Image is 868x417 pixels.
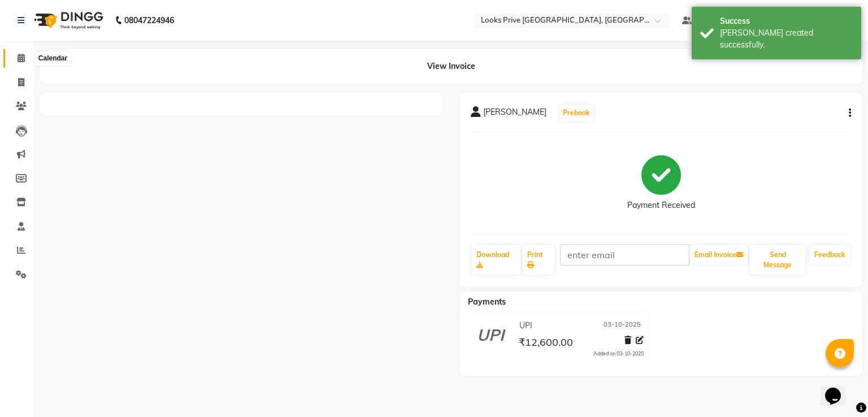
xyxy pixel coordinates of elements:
[40,49,862,84] div: View Invoice
[720,27,853,51] div: Bill created successfully.
[604,320,641,332] span: 03-10-2025
[810,245,850,264] a: Feedback
[519,336,573,351] span: ₹12,600.00
[560,105,593,121] button: Prebook
[720,15,853,27] div: Success
[593,350,644,358] div: Added on 03-10-2025
[36,52,70,66] div: Calendar
[519,320,532,332] span: UPI
[690,245,748,264] button: Email Invoice
[560,244,689,266] input: enter email
[523,245,554,275] a: Print
[627,199,695,211] div: Payment Received
[468,297,506,307] span: Payments
[750,245,805,275] button: Send Message
[472,245,520,275] a: Download
[483,106,546,122] span: [PERSON_NAME]
[29,5,106,36] img: logo
[821,372,857,406] iframe: chat widget
[124,5,174,36] b: 08047224946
